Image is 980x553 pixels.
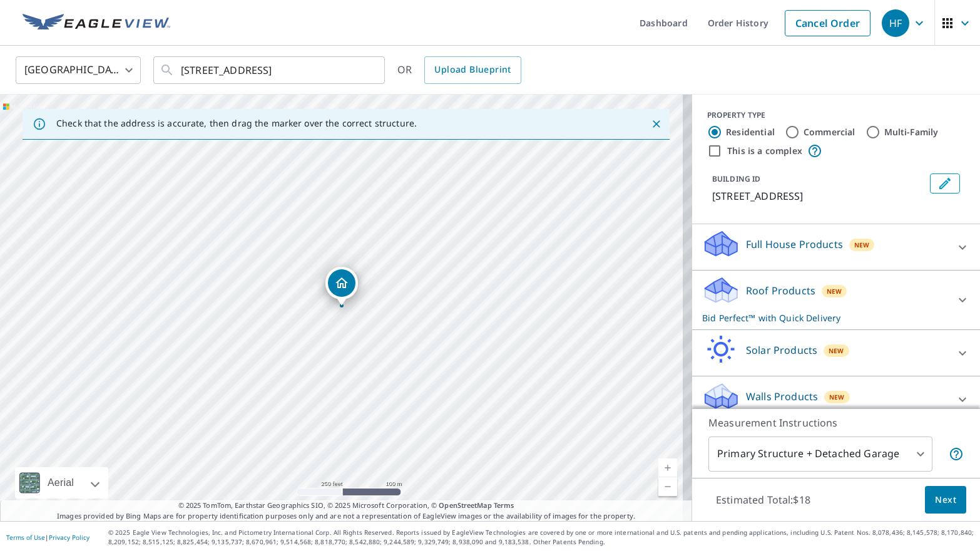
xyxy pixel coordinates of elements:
[708,415,964,430] p: Measurement Instructions
[56,118,417,129] p: Check that the address is accurate, then drag the marker over the correct structure.
[884,126,939,138] label: Multi-Family
[726,126,775,138] label: Residential
[829,346,844,356] span: New
[925,486,966,514] button: Next
[882,9,909,37] div: HF
[108,528,974,547] p: © 2025 Eagle View Technologies, Inc. and Pictometry International Corp. All Rights Reserved. Repo...
[397,56,521,84] div: OR
[6,533,45,542] a: Terms of Use
[439,500,491,510] a: OpenStreetMap
[746,237,843,252] p: Full House Products
[6,534,89,541] p: |
[827,286,842,296] span: New
[181,53,359,88] input: Search by address or latitude-longitude
[746,343,817,358] p: Solar Products
[746,283,815,298] p: Roof Products
[785,10,870,36] a: Cancel Order
[658,477,677,496] a: Current Level 17, Zoom Out
[44,467,78,499] div: Aerial
[935,492,956,508] span: Next
[854,240,870,250] span: New
[702,311,947,324] p: Bid Perfect™ with Quick Delivery
[49,533,89,542] a: Privacy Policy
[702,381,970,417] div: Walls ProductsNew
[746,389,818,404] p: Walls Products
[178,500,514,511] span: © 2025 TomTom, Earthstar Geographics SIO, © 2025 Microsoft Corporation, ©
[712,189,925,204] p: [STREET_ADDRESS]
[949,447,964,462] span: Your report will include the primary structure and a detached garage if one exists.
[424,56,521,84] a: Upload Blueprint
[702,276,970,324] div: Roof ProductsNewBid Perfect™ with Quick Delivery
[712,173,760,184] p: BUILDING ID
[727,145,802,157] label: This is a complex
[702,335,970,371] div: Solar ProductsNew
[707,110,965,121] div: PROPERTY TYPE
[804,126,855,138] label: Commercial
[658,458,677,477] a: Current Level 17, Zoom In
[494,500,514,510] a: Terms
[16,53,141,88] div: [GEOGRAPHIC_DATA]
[708,437,932,472] div: Primary Structure + Detached Garage
[434,62,511,78] span: Upload Blueprint
[702,229,970,265] div: Full House ProductsNew
[648,116,665,132] button: Close
[706,486,820,514] p: Estimated Total: $18
[23,14,170,33] img: EV Logo
[930,173,960,194] button: Edit building 1
[325,267,358,306] div: Dropped pin, building 1, Residential property, 131 SW 62nd Ave Plantation, FL 33317
[15,467,108,499] div: Aerial
[829,392,845,402] span: New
